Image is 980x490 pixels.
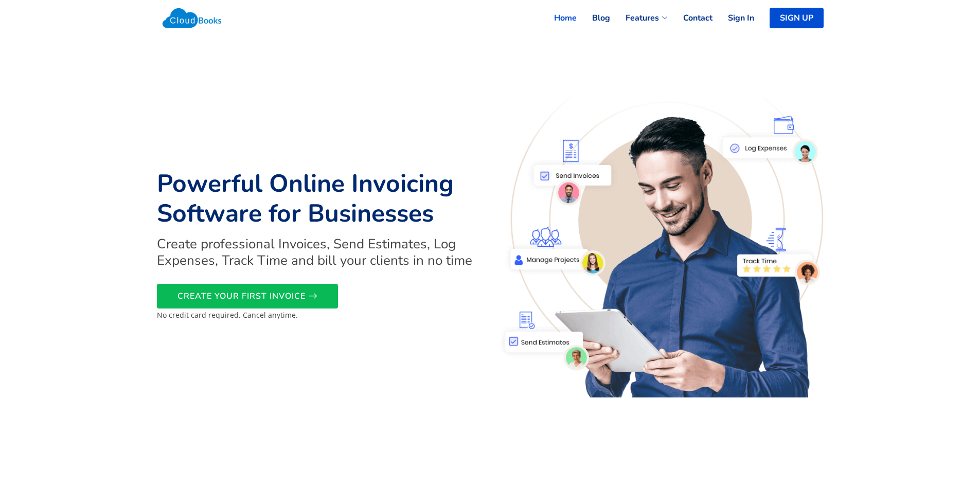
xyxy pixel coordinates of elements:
[577,7,610,29] a: Blog
[157,310,298,320] small: No credit card required. Cancel anytime.
[157,236,484,268] h2: Create professional Invoices, Send Estimates, Log Expenses, Track Time and bill your clients in n...
[712,7,754,29] a: Sign In
[626,12,659,24] span: Features
[610,7,668,29] a: Features
[668,7,712,29] a: Contact
[157,3,227,33] img: Cloudbooks Logo
[539,7,577,29] a: Home
[770,8,824,28] a: SIGN UP
[157,284,338,308] a: CREATE YOUR FIRST INVOICE
[157,169,484,228] h1: Powerful Online Invoicing Software for Businesses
